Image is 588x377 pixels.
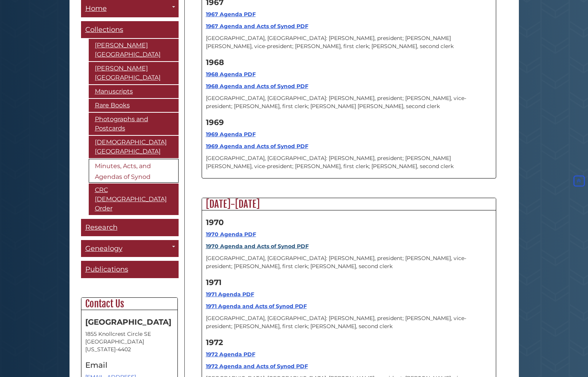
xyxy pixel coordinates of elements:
[81,240,179,257] a: Genealogy
[85,244,123,253] span: Genealogy
[206,94,492,110] p: [GEOGRAPHIC_DATA], [GEOGRAPHIC_DATA]: [PERSON_NAME], president; [PERSON_NAME], vice-president; [P...
[206,118,224,127] strong: 1969
[89,113,179,135] a: Photographs and Postcards
[89,62,179,84] a: [PERSON_NAME][GEOGRAPHIC_DATA]
[81,219,179,236] a: Research
[85,223,118,232] span: Research
[206,71,256,78] a: 1968 Agenda PDF
[206,154,492,170] p: [GEOGRAPHIC_DATA], [GEOGRAPHIC_DATA]: [PERSON_NAME], president; [PERSON_NAME] [PERSON_NAME], vice...
[206,11,256,18] a: 1967 Agenda PDF
[206,83,308,90] a: 1968 Agenda and Acts of Synod PDF
[81,298,177,310] h2: Contact Us
[85,317,171,327] strong: [GEOGRAPHIC_DATA]
[85,265,128,274] span: Publications
[206,58,224,67] strong: 1968
[206,143,308,150] a: 1969 Agenda and Acts of Synod PDF
[85,25,123,34] span: Collections
[206,243,309,250] a: 1970 Agenda and Acts of Synod PDF
[89,136,179,158] a: [DEMOGRAPHIC_DATA][GEOGRAPHIC_DATA]
[89,39,179,61] a: [PERSON_NAME][GEOGRAPHIC_DATA]
[85,4,107,13] span: Home
[206,278,222,287] strong: 1971
[89,159,179,183] a: Minutes, Acts, and Agendas of Synod
[89,85,179,98] a: Manuscripts
[85,361,174,369] h4: Email
[202,198,496,210] h2: [DATE]-[DATE]
[206,218,224,227] strong: 1970
[206,303,307,310] a: 1971 Agenda and Acts of Synod PDF
[89,99,179,112] a: Rare Books
[206,131,256,138] a: 1969 Agenda PDF
[206,363,308,370] a: 1972 Agenda and Acts of Synod PDF
[206,231,256,238] a: 1970 Agenda PDF
[89,183,179,215] a: CRC [DEMOGRAPHIC_DATA] Order
[206,23,308,30] a: 1967 Agenda and Acts of Synod PDF
[206,34,492,50] p: [GEOGRAPHIC_DATA], [GEOGRAPHIC_DATA]: [PERSON_NAME], president; [PERSON_NAME] [PERSON_NAME], vice...
[206,338,223,347] strong: 1972
[572,177,586,184] a: Back to Top
[81,261,179,278] a: Publications
[85,330,174,353] address: 1855 Knollcrest Circle SE [GEOGRAPHIC_DATA][US_STATE]-4402
[206,314,492,330] p: [GEOGRAPHIC_DATA], [GEOGRAPHIC_DATA]: [PERSON_NAME], president; [PERSON_NAME], vice-president; [P...
[81,21,179,38] a: Collections
[206,291,254,298] a: 1971 Agenda PDF
[206,351,255,358] a: 1972 Agenda PDF
[206,254,492,270] p: [GEOGRAPHIC_DATA], [GEOGRAPHIC_DATA]: [PERSON_NAME], president; [PERSON_NAME], vice-president; [P...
